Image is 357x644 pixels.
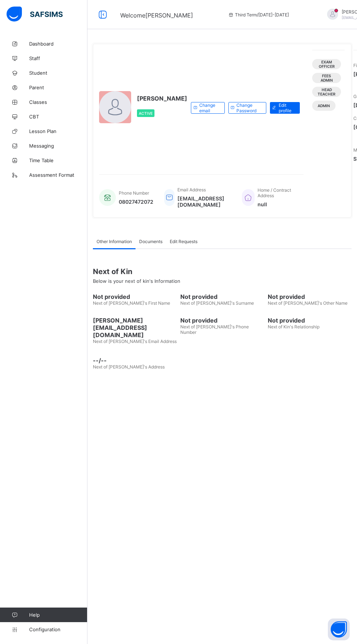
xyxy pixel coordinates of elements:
span: null [258,201,296,207]
span: Documents [139,239,162,244]
span: Phone Number [119,190,149,196]
span: Exam Officer [318,60,336,69]
span: [PERSON_NAME][EMAIL_ADDRESS][DOMAIN_NAME] [93,317,177,339]
span: Lesson Plan [29,128,87,134]
span: Below is your next of kin's Information [93,278,180,284]
span: session/term information [228,12,289,17]
span: Next of Kin [93,267,352,276]
span: Edit profile [279,102,294,113]
span: Next of [PERSON_NAME]'s Phone Number [180,324,249,335]
span: Head Teacher [318,87,336,96]
span: Not provided [268,293,352,300]
button: Open asap [328,618,350,640]
span: Time Table [29,157,87,163]
span: 08027472072 [119,199,153,205]
span: Not provided [268,317,352,324]
span: Student [29,70,87,76]
span: Welcome [PERSON_NAME] [120,12,193,19]
span: Change Password [236,102,260,113]
span: Email Address [177,187,206,192]
span: Admin [318,104,330,108]
span: Not provided [93,293,177,300]
span: Next of [PERSON_NAME]'s Address [93,364,165,370]
span: Configuration [29,627,87,632]
span: Next of [PERSON_NAME]'s Surname [180,300,254,306]
span: Next of [PERSON_NAME]'s Other Name [268,300,348,306]
span: [EMAIL_ADDRESS][DOMAIN_NAME] [177,195,231,208]
span: Help [29,612,87,618]
span: Not provided [180,317,264,324]
span: Not provided [180,293,264,300]
span: Next of Kin's Relationship [268,324,319,329]
span: Messaging [29,143,87,149]
span: Home / Contract Address [258,187,291,198]
span: Parent [29,85,87,90]
span: Staff [29,55,87,61]
span: Dashboard [29,41,87,47]
span: Next of [PERSON_NAME]'s Email Address [93,339,177,344]
span: Assessment Format [29,172,87,178]
span: Active [139,111,153,116]
span: Fees Admin [318,74,336,82]
span: Change email [199,102,219,113]
span: --/-- [93,357,177,364]
span: Next of [PERSON_NAME]'s First Name [93,300,170,306]
span: [PERSON_NAME] [137,95,187,102]
span: Other Information [97,239,132,244]
span: Classes [29,99,87,105]
span: CBT [29,114,87,120]
img: safsims [7,7,63,22]
span: Edit Requests [170,239,197,244]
